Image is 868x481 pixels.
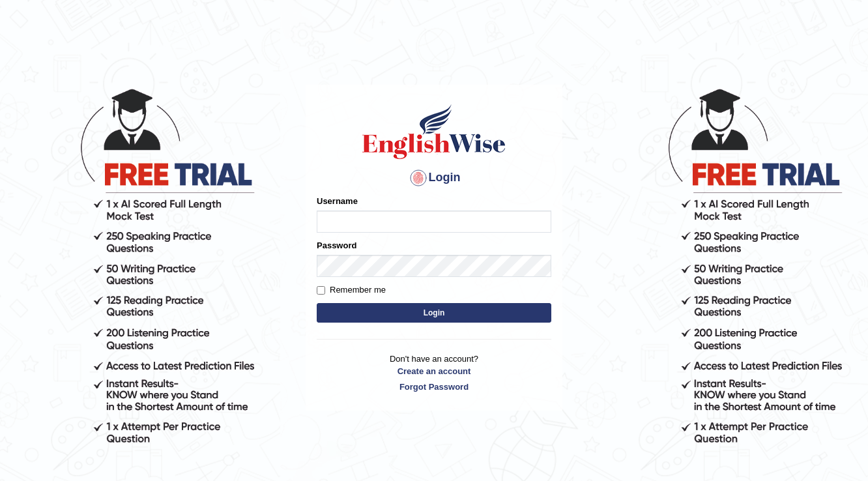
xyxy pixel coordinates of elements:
button: Login [317,303,551,323]
a: Forgot Password [317,381,551,393]
label: Password [317,239,356,252]
label: Remember me [317,284,386,297]
input: Remember me [317,286,325,295]
h4: Login [317,168,551,188]
p: Don't have an account? [317,353,551,393]
a: Create an account [317,365,551,377]
label: Username [317,195,358,207]
img: Logo of English Wise sign in for intelligent practice with AI [360,102,508,161]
